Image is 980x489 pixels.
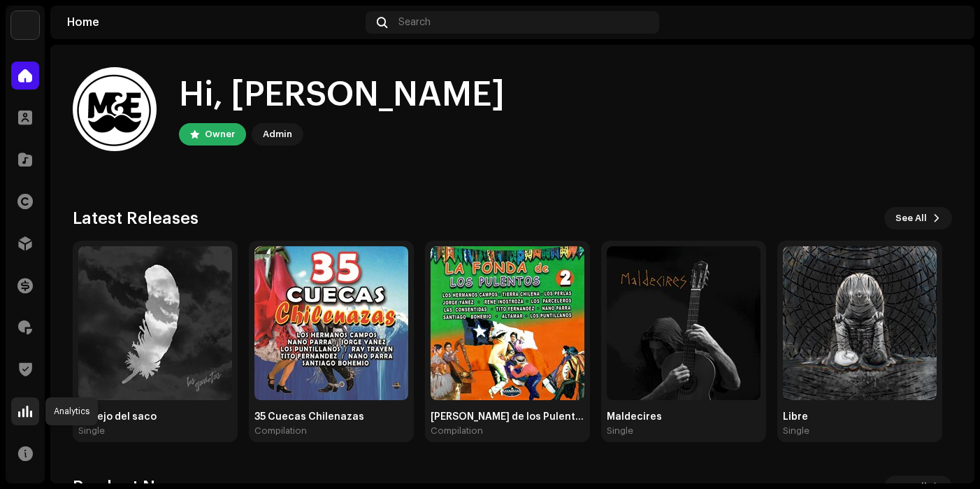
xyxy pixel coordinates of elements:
[254,246,408,400] img: 8962bf2b-3241-4d11-9226-b5468a8c4c75
[78,411,232,423] div: El viejo del saco
[263,126,292,143] div: Admin
[783,246,937,400] img: 53038a98-6ed8-4965-bf99-2b54d9e0cc08
[73,207,199,229] h3: Latest Releases
[73,67,157,151] img: c904f273-36fb-4b92-97b0-1c77b616e906
[67,17,360,28] div: Home
[205,126,235,143] div: Owner
[11,11,39,39] img: 78f3867b-a9d0-4b96-9959-d5e4a689f6cf
[78,246,232,400] img: bdadcb61-a582-484a-9773-ee1e23dd406a
[431,425,483,437] div: Compilation
[398,17,431,28] span: Search
[431,411,584,423] div: [PERSON_NAME] de los Pulentos [Vol. 2]
[783,411,937,423] div: Libre
[607,411,761,423] div: Maldecires
[254,425,307,437] div: Compilation
[895,204,927,232] span: See All
[254,411,408,423] div: 35 Cuecas Chilenazas
[607,246,761,400] img: 875d399a-77a8-49a0-b6af-ce830848534e
[179,73,505,118] div: Hi, [PERSON_NAME]
[935,11,958,34] img: c904f273-36fb-4b92-97b0-1c77b616e906
[884,207,952,229] button: See All
[78,425,105,437] div: Single
[783,425,809,437] div: Single
[607,425,633,437] div: Single
[431,246,584,400] img: 818e4cd3-d5aa-48d8-adcd-d4f6cb1bde21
